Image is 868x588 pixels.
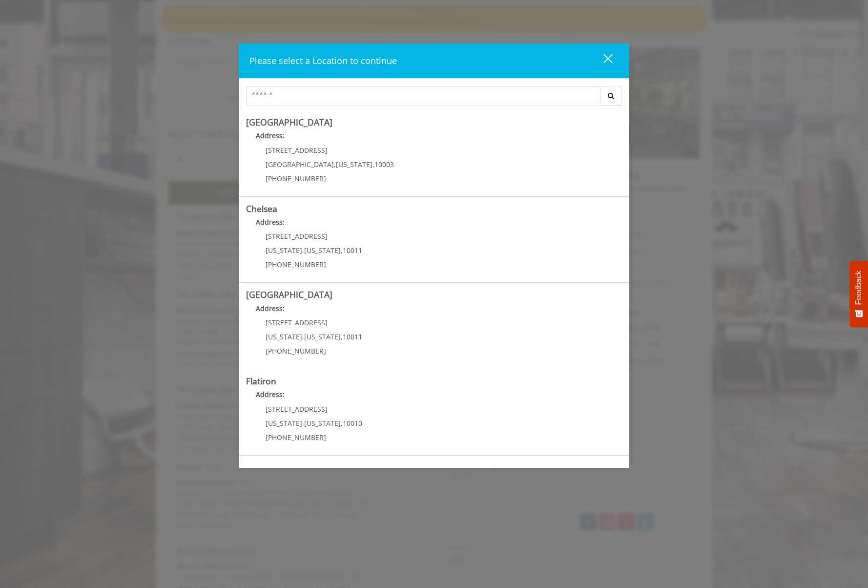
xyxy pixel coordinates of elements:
b: [GEOGRAPHIC_DATA] [246,289,332,300]
span: [STREET_ADDRESS] [266,404,328,414]
b: Chelsea [246,203,277,214]
b: Garment District [246,462,311,473]
span: [STREET_ADDRESS] [266,318,328,327]
span: Feedback [854,271,863,305]
span: , [341,419,343,428]
span: Please select a Location to continue [249,55,397,66]
span: [PHONE_NUMBER] [266,260,326,269]
b: Address: [256,390,285,399]
span: , [302,246,304,255]
span: 10003 [374,160,394,169]
span: 10011 [343,332,362,341]
span: [US_STATE] [304,246,341,255]
span: [US_STATE] [266,332,302,341]
span: , [302,332,304,341]
span: [US_STATE] [266,246,302,255]
span: , [334,160,336,169]
span: [PHONE_NUMBER] [266,433,326,442]
div: close dialog [592,53,612,68]
span: , [341,332,343,341]
button: Feedback - Show survey [849,261,868,327]
span: [GEOGRAPHIC_DATA] [266,160,334,169]
span: 10010 [343,419,362,428]
div: Center Select [246,86,622,110]
span: , [341,246,343,255]
b: Flatiron [246,375,276,387]
span: [STREET_ADDRESS] [266,231,328,241]
span: [US_STATE] [266,419,302,428]
b: Address: [256,304,285,313]
b: Address: [256,217,285,227]
b: [GEOGRAPHIC_DATA] [246,116,332,128]
span: 10011 [343,246,362,255]
span: [US_STATE] [304,332,341,341]
input: Search Center [246,86,600,105]
span: [US_STATE] [336,160,372,169]
span: [PHONE_NUMBER] [266,174,326,183]
b: Address: [256,131,285,140]
i: Search button [605,92,617,99]
span: , [302,419,304,428]
button: close dialog [585,51,619,71]
span: , [372,160,374,169]
span: [PHONE_NUMBER] [266,346,326,356]
span: [US_STATE] [304,419,341,428]
span: [STREET_ADDRESS] [266,146,328,155]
